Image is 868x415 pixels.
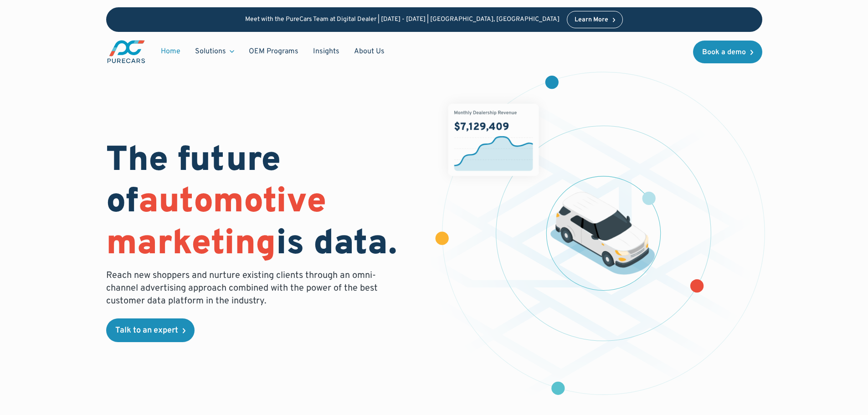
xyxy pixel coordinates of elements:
a: Book a demo [693,41,762,63]
a: Insights [306,43,347,60]
img: illustration of a vehicle [550,192,655,275]
h1: The future of is data. [106,141,423,266]
a: About Us [347,43,392,60]
div: Book a demo [702,49,746,56]
a: OEM Programs [241,43,306,60]
div: Solutions [188,43,241,60]
div: Solutions [195,46,226,56]
span: automotive marketing [106,181,326,266]
a: Learn More [567,11,623,28]
p: Meet with the PureCars Team at Digital Dealer | [DATE] - [DATE] | [GEOGRAPHIC_DATA], [GEOGRAPHIC_... [245,16,560,24]
div: Talk to an expert [115,327,178,335]
div: Learn More [575,17,608,23]
a: main [106,39,146,64]
a: Talk to an expert [106,318,195,342]
p: Reach new shoppers and nurture existing clients through an omni-channel advertising approach comb... [106,269,383,307]
img: purecars logo [106,39,146,64]
a: Home [154,43,188,60]
img: chart showing monthly dealership revenue of $7m [448,104,539,176]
